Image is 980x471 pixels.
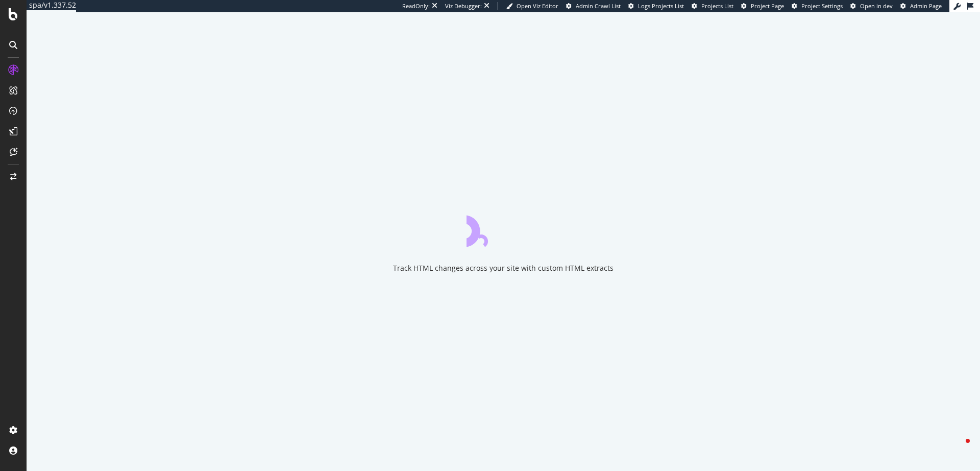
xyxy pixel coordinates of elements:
span: Project Settings [801,2,843,10]
span: Project Page [751,2,784,10]
a: Project Page [741,2,784,10]
div: animation [467,210,540,247]
div: Track HTML changes across your site with custom HTML extracts [393,263,614,273]
span: Admin Crawl List [576,2,621,10]
span: Logs Projects List [638,2,684,10]
div: ReadOnly: [402,2,430,10]
span: Open Viz Editor [517,2,558,10]
div: Viz Debugger: [445,2,482,10]
span: Open in dev [860,2,893,10]
span: Projects List [701,2,733,10]
iframe: Intercom live chat [945,436,970,461]
a: Project Settings [792,2,843,10]
a: Open in dev [850,2,893,10]
a: Open Viz Editor [506,2,558,10]
span: Admin Page [910,2,942,10]
a: Admin Page [900,2,942,10]
a: Logs Projects List [628,2,684,10]
a: Admin Crawl List [566,2,621,10]
a: Projects List [692,2,733,10]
